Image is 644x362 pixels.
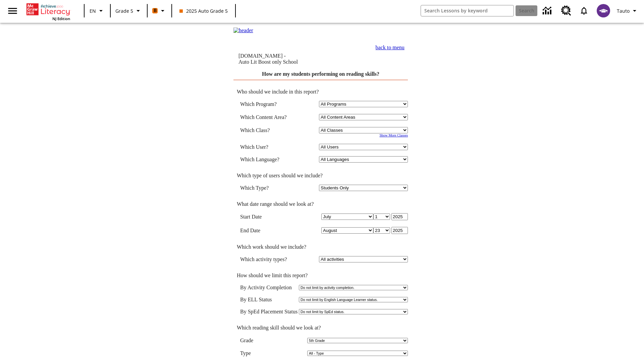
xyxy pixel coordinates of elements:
td: Which Program? [240,101,297,107]
td: Which Language? [240,156,297,163]
img: header [233,27,253,34]
input: search field [421,5,514,16]
img: avatar image [597,4,610,17]
td: Which User? [240,144,297,150]
td: By Activity Completion [240,285,298,291]
td: Which Class? [240,127,297,133]
span: B [154,6,157,15]
span: NJ Edition [52,16,70,21]
a: back to menu [376,45,405,50]
td: Which reading skill should we look at? [233,325,408,331]
a: Notifications [575,2,593,19]
button: Profile/Settings [614,5,641,17]
button: Language: EN, Select a language [87,5,108,17]
td: Which Type? [240,185,297,191]
td: Which work should we include? [233,244,408,250]
td: Type [240,350,256,356]
td: [DOMAIN_NAME] - [238,53,341,65]
span: Tauto [617,7,630,14]
span: EN [90,7,96,14]
td: How should we limit this report? [233,273,408,279]
nobr: Which Content Area? [240,114,287,120]
button: Select a new avatar [593,2,614,19]
a: How are my students performing on reading skills? [262,71,379,77]
a: Resource Center, Will open in new tab [557,2,575,20]
td: Start Date [240,213,297,220]
a: Show More Classes [379,133,408,137]
td: By ELL Status [240,297,298,303]
a: Data Center [539,2,557,20]
div: Home [26,2,70,21]
td: Which activity types? [240,256,297,262]
td: By SpEd Placement Status [240,309,298,315]
td: End Date [240,227,297,234]
td: Which type of users should we include? [233,173,408,179]
td: What date range should we look at? [233,201,408,207]
span: Grade 5 [115,7,133,14]
td: Who should we include in this report? [233,89,408,95]
nobr: Auto Lit Boost only School [238,59,298,65]
td: Grade [240,338,259,344]
button: Open side menu [3,1,22,21]
button: Grade: Grade 5, Select a grade [113,5,145,17]
span: 2025 Auto Grade 5 [179,7,228,14]
button: Boost Class color is orange. Change class color [150,5,169,17]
